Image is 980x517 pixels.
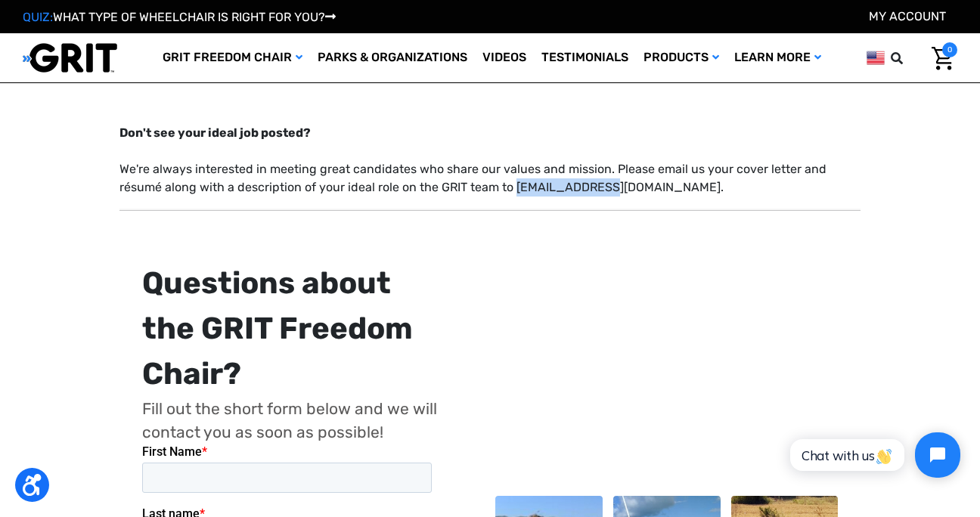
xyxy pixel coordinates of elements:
a: QUIZ:WHAT TYPE OF WHEELCHAIR IS RIGHT FOR YOU? [23,10,336,24]
a: Parks & Organizations [310,33,475,82]
div: Questions about the GRIT Freedom Chair? [142,261,438,397]
p: We're always interested in meeting great candidates who share our values and mission. Please emai... [119,124,861,197]
a: Testimonials [534,33,636,82]
iframe: Tidio Chat [774,419,973,491]
img: GRIT All-Terrain Wheelchair and Mobility Equipment [23,42,117,73]
a: Account [869,9,946,23]
a: Cart with 0 items [920,42,957,74]
a: Learn More [727,33,829,82]
a: Videos [475,33,534,82]
a: GRIT Freedom Chair [155,33,310,82]
p: Fill out the short form below and we will contact you as soon as possible! [142,397,438,444]
span: 0 [942,42,957,57]
strong: Don't see your ideal job posted? [119,125,311,140]
a: Products [636,33,727,82]
input: Search [898,42,920,74]
span: QUIZ: [23,10,53,24]
img: us.png [867,48,885,67]
img: Cart [932,47,954,70]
